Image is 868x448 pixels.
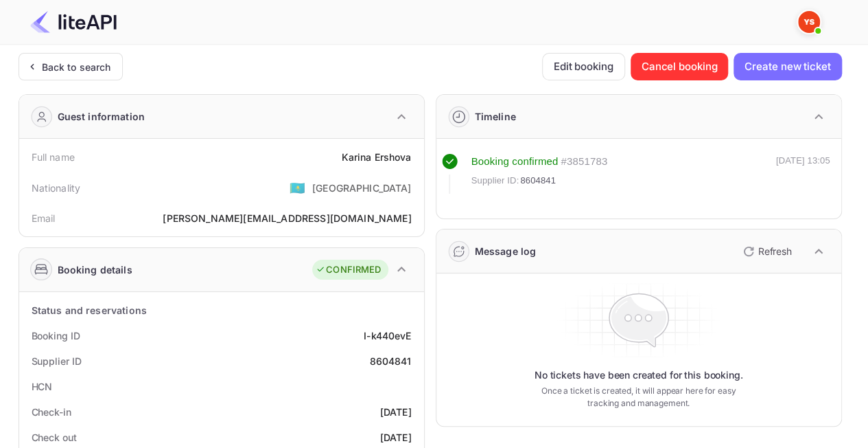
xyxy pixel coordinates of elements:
button: Edit booking [542,53,625,80]
div: Status and reservations [32,303,147,317]
div: Booking ID [32,328,80,343]
button: Create new ticket [734,53,841,80]
div: Booking confirmed [471,154,559,170]
img: LiteAPI Logo [30,11,117,33]
div: Check out [32,430,77,445]
div: Email [32,211,56,225]
p: Refresh [758,244,792,258]
div: Supplier ID [32,354,82,368]
div: # 3851783 [561,154,607,170]
p: No tickets have been created for this booking. [535,368,743,382]
img: Yandex Support [798,11,820,33]
div: Booking details [58,262,132,277]
div: Nationality [32,181,81,195]
div: Karina Ershova [341,150,411,164]
button: Cancel booking [631,53,729,80]
div: [DATE] 13:05 [776,154,830,194]
div: I-k440evE [364,328,411,343]
button: Refresh [735,240,797,262]
div: Back to search [42,60,111,74]
div: Full name [32,150,75,164]
div: [DATE] [380,405,412,419]
div: Guest information [58,109,145,124]
div: HCN [32,379,53,394]
div: [DATE] [380,430,412,445]
span: Supplier ID: [471,174,519,188]
p: Once a ticket is created, it will appear here for easy tracking and management. [530,385,747,410]
div: Timeline [475,109,516,124]
div: Message log [475,244,537,258]
div: [PERSON_NAME][EMAIL_ADDRESS][DOMAIN_NAME] [163,211,411,225]
div: Check-in [32,405,71,419]
span: 8604841 [520,174,556,188]
div: CONFIRMED [316,263,381,277]
div: 8604841 [369,354,411,368]
span: United States [290,175,305,200]
div: [GEOGRAPHIC_DATA] [312,181,412,195]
